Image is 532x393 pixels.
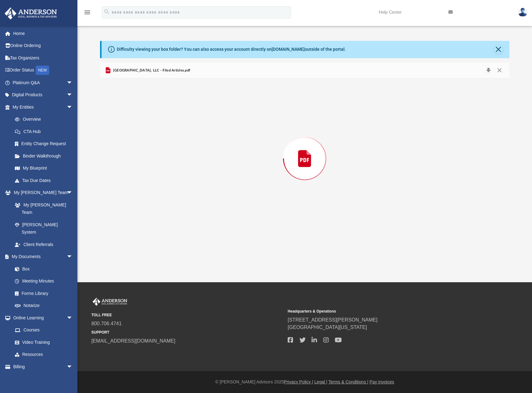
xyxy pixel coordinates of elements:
a: My [PERSON_NAME] Team [9,199,76,218]
a: Billingarrow_drop_down [4,361,82,373]
small: SUPPORT [91,330,283,335]
img: User Pic [518,8,527,17]
span: arrow_drop_down [67,251,79,263]
small: TOLL FREE [91,312,283,318]
a: Binder Walkthrough [9,150,82,162]
div: Preview [100,63,509,239]
img: Anderson Advisors Platinum Portal [91,298,129,306]
a: My Blueprint [9,162,79,175]
a: Tax Organizers [4,52,82,64]
i: menu [84,9,91,16]
div: © [PERSON_NAME] Advisors 2025 [77,379,532,385]
a: Order StatusNEW [4,64,82,77]
a: [STREET_ADDRESS][PERSON_NAME] [288,317,377,322]
img: Anderson Advisors Platinum Portal [3,7,59,19]
div: NEW [36,66,49,75]
a: Entity Change Request [9,138,82,150]
a: [GEOGRAPHIC_DATA][US_STATE] [288,325,367,330]
a: Terms & Conditions | [329,379,368,384]
a: Resources [9,348,79,361]
a: [EMAIL_ADDRESS][DOMAIN_NAME] [91,338,175,343]
div: Difficulty viewing your box folder? You can also access your account directly on outside of the p... [117,46,346,53]
a: 800.706.4741 [91,321,122,326]
a: My [PERSON_NAME] Teamarrow_drop_down [4,187,79,199]
span: arrow_drop_down [67,76,79,89]
a: Online Learningarrow_drop_down [4,312,79,324]
a: Tax Due Dates [9,174,82,187]
a: [PERSON_NAME] System [9,218,79,238]
a: menu [84,12,91,16]
a: Privacy Policy | [284,379,313,384]
a: Pay Invoices [369,379,394,384]
button: Download [483,66,494,75]
a: Digital Productsarrow_drop_down [4,89,82,101]
a: Box [9,263,76,275]
a: Legal | [314,379,327,384]
a: Courses [9,324,79,336]
a: Video Training [9,336,76,348]
a: CTA Hub [9,125,82,138]
a: Notarize [9,300,79,312]
a: Overview [9,113,82,126]
a: Home [4,27,82,40]
span: arrow_drop_down [67,101,79,114]
span: arrow_drop_down [67,187,79,199]
a: Client Referrals [9,238,79,251]
span: arrow_drop_down [67,312,79,324]
a: Online Ordering [4,40,82,52]
a: My Documentsarrow_drop_down [4,251,79,263]
a: Platinum Q&Aarrow_drop_down [4,76,82,89]
span: [GEOGRAPHIC_DATA], LLC - Filed Articles.pdf [112,68,190,73]
small: Headquarters & Operations [288,309,480,314]
a: Forms Library [9,287,76,300]
button: Close [494,45,503,54]
button: Close [494,66,505,75]
a: [DOMAIN_NAME] [272,47,305,52]
a: Meeting Minutes [9,275,79,287]
i: search [103,8,110,15]
a: My Entitiesarrow_drop_down [4,101,82,113]
span: arrow_drop_down [67,89,79,101]
span: arrow_drop_down [67,361,79,373]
